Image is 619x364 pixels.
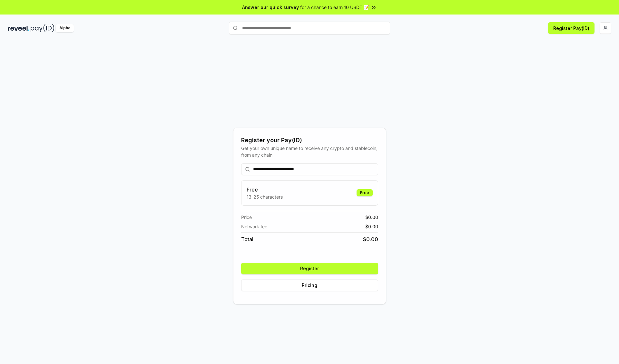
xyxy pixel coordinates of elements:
[300,4,369,11] span: for a chance to earn 10 USDT 📝
[56,24,74,32] div: Alpha
[241,223,267,230] span: Network fee
[241,214,252,221] span: Price
[247,186,283,193] h3: Free
[241,280,378,291] button: Pricing
[31,24,54,32] img: pay_id
[242,4,299,11] span: Answer our quick survey
[548,22,594,34] button: Register Pay(ID)
[365,214,378,221] span: $ 0.00
[241,235,253,243] span: Total
[357,189,373,196] div: Free
[241,145,378,158] div: Get your own unique name to receive any crypto and stablecoin, from any chain
[247,193,283,200] p: 13-25 characters
[363,235,378,243] span: $ 0.00
[365,223,378,230] span: $ 0.00
[241,263,378,274] button: Register
[241,136,378,145] div: Register your Pay(ID)
[8,24,29,32] img: reveel_dark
